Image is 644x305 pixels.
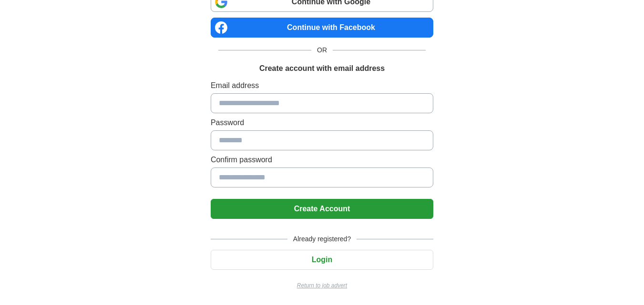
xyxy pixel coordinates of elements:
label: Email address [211,80,433,91]
button: Login [211,250,433,270]
span: OR [311,45,333,55]
label: Password [211,117,433,128]
label: Confirm password [211,154,433,166]
a: Continue with Facebook [211,18,433,38]
span: Already registered? [287,234,357,244]
a: Login [211,256,433,264]
a: Return to job advert [211,281,433,290]
button: Create Account [211,199,433,219]
h1: Create account with email address [259,63,385,74]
